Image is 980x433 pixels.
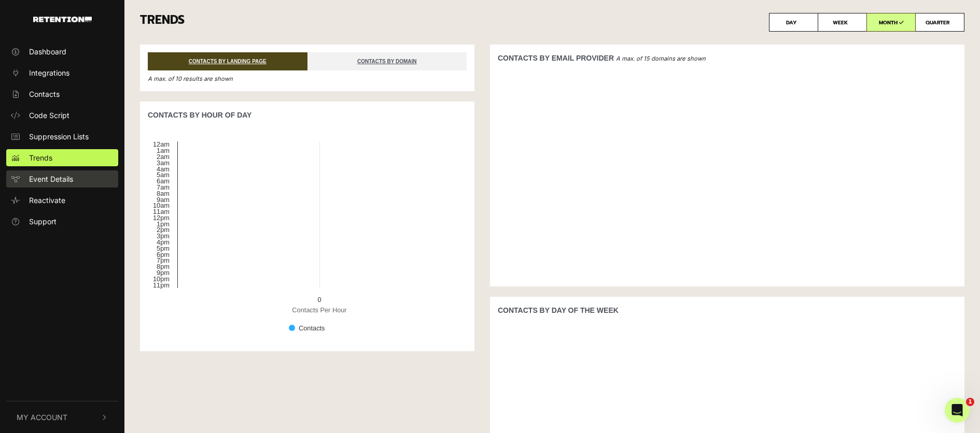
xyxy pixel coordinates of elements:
[4,25,151,41] h5: Bazaarvoice Analytics content is not detected on this page.
[29,216,57,227] span: Support
[818,13,867,32] label: WEEK
[6,43,118,60] a: Dashboard
[157,256,170,264] text: 7pm
[616,55,706,62] em: A max. of 15 domains are shown
[945,398,970,423] iframe: Intercom live chat
[4,4,151,13] p: Analytics Inspector 1.7.0
[29,174,73,184] span: Event Details
[157,196,170,204] text: 9am
[299,324,325,332] text: Contacts
[29,89,60,99] span: Contacts
[6,64,118,81] a: Integrations
[148,111,251,119] strong: CONTACTS BY HOUR OF DAY
[6,401,118,433] button: My Account
[29,131,89,142] span: Suppression Lists
[915,13,964,32] label: QUARTER
[157,153,170,161] text: 2am
[33,17,92,22] img: Retention.com
[153,140,170,148] text: 12am
[153,208,170,215] text: 11am
[157,177,170,185] text: 6am
[6,170,118,187] a: Event Details
[29,110,69,121] span: Code Script
[157,165,170,173] text: 4am
[29,67,69,78] span: Integrations
[157,226,170,234] text: 2pm
[153,281,170,289] text: 11pm
[157,190,170,197] text: 8am
[157,147,170,154] text: 1am
[966,398,974,406] span: 1
[498,306,619,314] strong: CONTACTS BY DAY OF THE WEEK
[6,85,118,103] a: Contacts
[153,214,170,222] text: 12pm
[6,149,118,166] a: Trends
[292,306,347,314] text: Contacts Per Hour
[4,58,63,67] abbr: Enabling validation will send analytics events to the Bazaarvoice validation service. If an event...
[157,220,170,228] text: 1pm
[6,107,118,124] a: Code Script
[6,128,118,145] a: Suppression Lists
[6,192,118,209] a: Reactivate
[157,183,170,191] text: 7am
[157,232,170,240] text: 3pm
[153,201,170,209] text: 10am
[29,152,52,163] span: Trends
[317,296,321,304] text: 0
[157,171,170,179] text: 5am
[148,52,307,70] a: CONTACTS BY LANDING PAGE
[29,195,65,206] span: Reactivate
[4,58,63,67] a: Enable Validation
[6,213,118,230] a: Support
[157,251,170,258] text: 6pm
[769,13,818,32] label: DAY
[153,275,170,283] text: 10pm
[17,412,67,423] span: My Account
[157,269,170,277] text: 9pm
[157,263,170,270] text: 8pm
[157,244,170,252] text: 5pm
[29,46,66,57] span: Dashboard
[866,13,916,32] label: MONTH
[148,75,233,82] em: A max. of 10 results are shown
[307,52,467,70] a: CONTACTS BY DOMAIN
[157,238,170,246] text: 4pm
[498,54,614,62] strong: CONTACTS BY EMAIL PROVIDER
[140,13,964,32] h3: TRENDS
[157,159,170,167] text: 3am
